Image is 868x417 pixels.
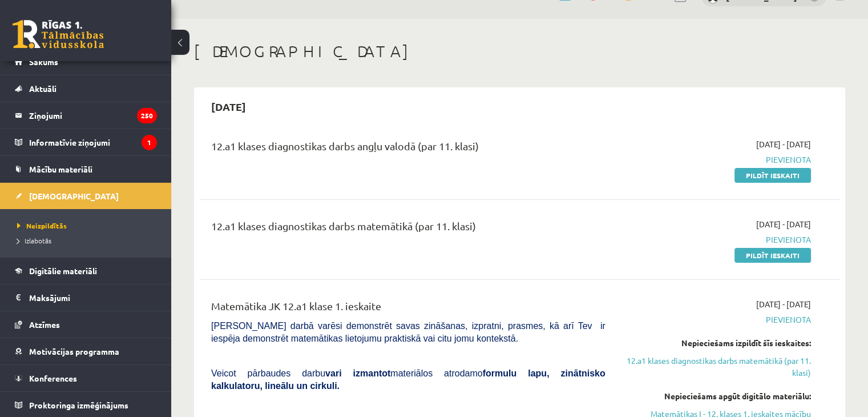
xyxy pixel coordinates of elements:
[200,93,257,120] h2: [DATE]
[15,49,157,75] a: Sākums
[623,314,811,326] span: Pievienota
[29,83,56,94] span: Aktuāli
[29,346,119,356] span: Motivācijas programma
[29,164,92,174] span: Mācību materiāli
[623,355,811,379] a: 12.a1 klases diagnostikas darbs matemātikā (par 11. klasi)
[29,191,119,201] span: [DEMOGRAPHIC_DATA]
[211,321,605,343] span: [PERSON_NAME] darbā varēsi demonstrēt savas zināšanas, izpratni, prasmes, kā arī Tev ir iespēja d...
[623,154,811,166] span: Pievienota
[29,400,128,410] span: Proktoringa izmēģinājums
[15,75,157,102] a: Aktuāli
[756,298,811,310] span: [DATE] - [DATE]
[734,248,811,263] a: Pildīt ieskaiti
[15,129,157,155] a: Informatīvie ziņojumi1
[194,42,845,61] h1: [DEMOGRAPHIC_DATA]
[211,368,605,391] b: formulu lapu, zinātnisko kalkulatoru, lineālu un cirkuli.
[137,108,157,123] i: 250
[13,20,104,49] a: Rīgas 1. Tālmācības vidusskola
[15,365,157,391] a: Konferences
[211,368,605,391] span: Veicot pārbaudes darbu materiālos atrodamo
[756,138,811,150] span: [DATE] - [DATE]
[29,102,157,129] legend: Ziņojumi
[211,298,605,319] div: Matemātika JK 12.a1 klase 1. ieskaite
[15,156,157,182] a: Mācību materiāli
[29,57,58,67] span: Sākums
[142,135,157,150] i: 1
[623,234,811,246] span: Pievienota
[17,221,67,230] span: Neizpildītās
[29,129,157,155] legend: Informatīvie ziņojumi
[15,311,157,338] a: Atzīmes
[15,183,157,209] a: [DEMOGRAPHIC_DATA]
[734,168,811,183] a: Pildīt ieskaiti
[15,102,157,129] a: Ziņojumi250
[29,284,157,311] legend: Maksājumi
[29,319,60,330] span: Atzīmes
[29,266,97,276] span: Digitālie materiāli
[325,368,390,378] b: vari izmantot
[29,373,77,383] span: Konferences
[756,218,811,230] span: [DATE] - [DATE]
[15,338,157,364] a: Motivācijas programma
[17,220,160,231] a: Neizpildītās
[17,235,160,246] a: Izlabotās
[623,337,811,349] div: Nepieciešams izpildīt šīs ieskaites:
[623,390,811,402] div: Nepieciešams apgūt digitālo materiālu:
[211,138,605,159] div: 12.a1 klases diagnostikas darbs angļu valodā (par 11. klasi)
[211,218,605,239] div: 12.a1 klases diagnostikas darbs matemātikā (par 11. klasi)
[15,284,157,311] a: Maksājumi
[15,258,157,284] a: Digitālie materiāli
[17,236,51,245] span: Izlabotās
